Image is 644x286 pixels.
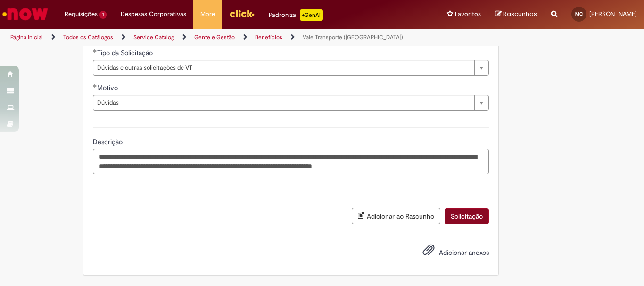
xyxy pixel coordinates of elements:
span: Motivo [97,83,120,92]
span: Favoritos [455,9,481,19]
span: Dúvidas [97,95,470,110]
span: Obrigatório Preenchido [93,49,97,53]
ul: Trilhas de página [7,29,422,46]
button: Solicitação [445,208,489,224]
button: Adicionar anexos [420,241,437,263]
a: Gente e Gestão [194,33,235,41]
a: Service Catalog [133,33,174,41]
img: click_logo_yellow_360x200.png [229,7,255,21]
span: [PERSON_NAME] [589,10,637,18]
a: Todos os Catálogos [63,33,113,41]
button: Adicionar ao Rascunho [352,208,440,224]
span: 1 [99,11,107,19]
span: Adicionar anexos [439,248,489,257]
a: Vale Transporte ([GEOGRAPHIC_DATA]) [303,33,403,41]
textarea: Descrição [93,149,489,174]
span: MC [575,11,583,17]
span: More [200,9,215,19]
img: ServiceNow [1,5,50,24]
span: Despesas Corporativas [121,9,186,19]
span: Dúvidas e outras solicitações de VT [97,60,470,75]
p: +GenAi [300,9,323,21]
span: Requisições [65,9,98,19]
a: Rascunhos [495,10,537,19]
a: Benefícios [255,33,282,41]
span: Tipo da Solicitação [97,49,155,57]
div: Padroniza [269,9,323,21]
span: Rascunhos [503,9,537,18]
span: Descrição [93,138,124,146]
span: Obrigatório Preenchido [93,84,97,88]
a: Página inicial [10,33,43,41]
